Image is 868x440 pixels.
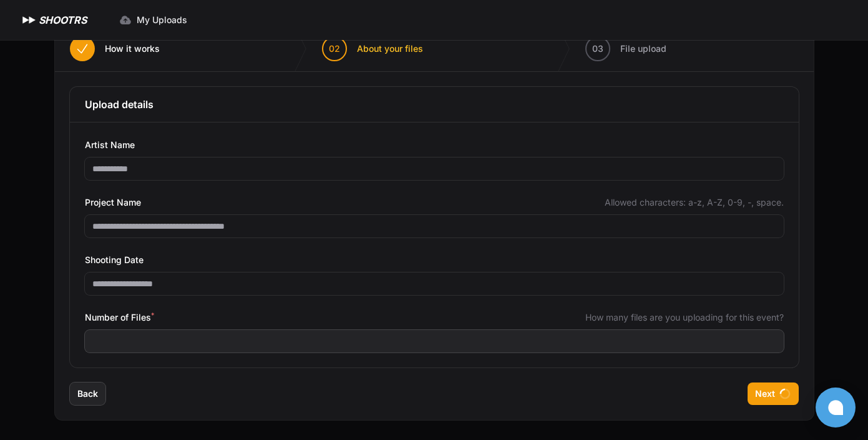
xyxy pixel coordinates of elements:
[77,387,98,400] span: Back
[329,42,340,55] span: 02
[585,311,784,324] span: How many files are you uploading for this event?
[357,42,423,55] span: About your files
[70,382,105,405] button: Back
[620,42,666,55] span: File upload
[137,14,187,26] span: My Uploads
[592,42,603,55] span: 03
[39,12,87,27] h1: SHOOTRS
[85,252,144,267] span: Shooting Date
[85,97,784,112] h3: Upload details
[570,26,681,71] button: 03 File upload
[20,12,39,27] img: SHOOTRS
[105,42,160,55] span: How it works
[85,310,154,325] span: Number of Files
[605,196,784,209] span: Allowed characters: a-z, A-Z, 0-9, -, space.
[307,26,438,71] button: 02 About your files
[55,26,175,71] button: How it works
[85,195,141,210] span: Project Name
[85,137,135,152] span: Artist Name
[748,382,799,405] button: Next
[20,12,87,27] a: SHOOTRS SHOOTRS
[755,387,775,400] span: Next
[816,387,856,427] button: Open chat window
[112,9,195,31] a: My Uploads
